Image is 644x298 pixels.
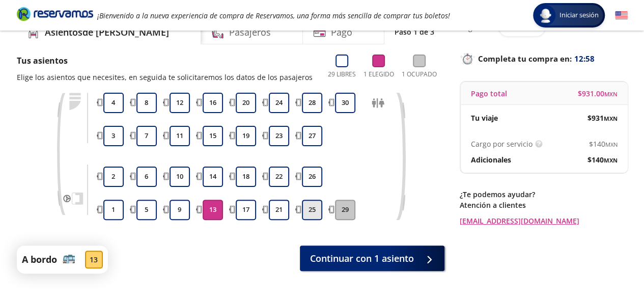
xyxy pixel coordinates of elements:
p: Pago total [471,88,507,99]
button: 2 [103,167,124,187]
button: 25 [302,200,322,220]
button: 5 [136,200,157,220]
p: 29 Libres [328,70,356,79]
span: $ 140 [587,154,618,165]
a: Brand Logo [17,6,93,24]
p: A bordo [22,253,57,266]
p: Adicionales [471,154,511,165]
button: 15 [203,126,223,146]
button: 13 [203,200,223,220]
button: 8 [136,93,157,113]
p: Paso 1 de 3 [395,26,434,37]
button: 19 [236,126,256,146]
a: [EMAIL_ADDRESS][DOMAIN_NAME] [460,215,628,226]
span: 12:58 [574,53,595,65]
span: $ 140 [589,139,618,149]
span: $ 931 [587,113,618,123]
button: 28 [302,93,322,113]
i: Brand Logo [17,6,93,21]
small: MXN [605,141,618,148]
button: English [615,9,628,22]
span: Continuar con 1 asiento [310,252,414,265]
h4: Asientos de [PERSON_NAME] [45,25,169,39]
button: 12 [170,93,190,113]
button: 21 [269,200,289,220]
button: 9 [170,200,190,220]
button: 6 [136,167,157,187]
iframe: Messagebird Livechat Widget [585,239,634,288]
button: 1 [103,200,124,220]
small: MXN [604,115,618,122]
span: $ 931.00 [578,88,618,99]
button: 24 [269,93,289,113]
p: ¿Te podemos ayudar? [460,189,628,200]
button: 20 [236,93,256,113]
button: 23 [269,126,289,146]
button: Continuar con 1 asiento [300,246,444,271]
em: ¡Bienvenido a la nueva experiencia de compra de Reservamos, una forma más sencilla de comprar tus... [97,11,450,20]
button: 16 [203,93,223,113]
button: 22 [269,167,289,187]
button: 11 [170,126,190,146]
h4: Pago [331,25,352,39]
h4: Pasajeros [229,25,271,39]
button: 27 [302,126,322,146]
p: Atención a clientes [460,200,628,210]
small: MXN [604,156,618,164]
button: 10 [170,167,190,187]
p: Tus asientos [17,55,313,67]
div: 13 [85,251,103,268]
button: 29 [335,200,355,220]
button: 4 [103,93,124,113]
p: Elige los asientos que necesites, en seguida te solicitaremos los datos de los pasajeros [17,72,313,83]
p: 1 Elegido [363,70,394,79]
button: 3 [103,126,124,146]
button: 26 [302,167,322,187]
button: 7 [136,126,157,146]
button: 30 [335,93,355,113]
button: 18 [236,167,256,187]
p: 1 Ocupado [402,70,437,79]
span: Iniciar sesión [555,10,603,20]
p: Completa tu compra en : [460,51,628,66]
p: Tu viaje [471,113,498,123]
p: Cargo por servicio [471,139,533,149]
button: 17 [236,200,256,220]
small: MXN [604,90,618,98]
button: 14 [203,167,223,187]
